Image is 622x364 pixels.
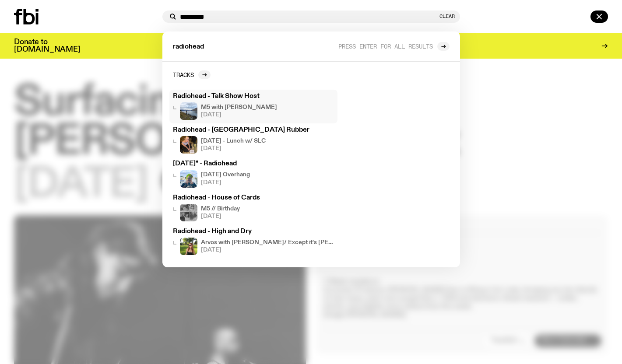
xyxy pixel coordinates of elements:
a: Radiohead - Talk Show HostHannah standing at the base of the lake in Queenstown, NZ. Back is turn... [169,90,337,123]
a: Radiohead - House of CardsM5 // Birthday[DATE] [169,191,337,225]
a: [DATE]* - Radiohead[DATE] Overhang[DATE] [169,157,337,191]
span: [DATE] [201,146,266,151]
span: [DATE] [201,247,334,253]
h4: [DATE] - Lunch w/ SLC [201,138,266,144]
span: radiohead [173,44,204,50]
h3: Radiohead - Talk Show Host [173,93,334,100]
a: Radiohead - High and DryLizzie Bowles is sitting in a bright green field of grass, with dark sung... [169,225,337,259]
h4: M5 // Birthday [201,206,240,212]
h3: Radiohead - [GEOGRAPHIC_DATA] Rubber [173,127,334,133]
h3: Radiohead - House of Cards [173,195,334,201]
span: [DATE] [201,112,277,118]
img: Lizzie Bowles is sitting in a bright green field of grass, with dark sunglasses and a black top. ... [180,238,197,255]
h2: Tracks [173,71,194,78]
img: Hannah standing at the base of the lake in Queenstown, NZ. Back is turned, looking into the backd... [180,102,197,120]
h4: M5 with [PERSON_NAME] [201,105,277,110]
button: Clear [439,14,455,19]
h3: Radiohead - High and Dry [173,228,334,235]
h3: [DATE]* - Radiohead [173,161,334,167]
a: Tracks [173,70,211,79]
span: [DATE] [201,213,240,219]
h4: [DATE] Overhang [201,172,250,178]
a: Radiohead - [GEOGRAPHIC_DATA] RubberSLC lunch cover[DATE] - Lunch w/ SLC[DATE] [169,123,337,157]
a: Press enter for all results [338,42,450,51]
h4: Arvos with [PERSON_NAME]/ Except it's [PERSON_NAME] [201,240,334,245]
h3: Donate to [DOMAIN_NAME] [14,38,80,53]
img: SLC lunch cover [180,136,197,154]
span: [DATE] [201,180,250,185]
span: Press enter for all results [338,43,433,49]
